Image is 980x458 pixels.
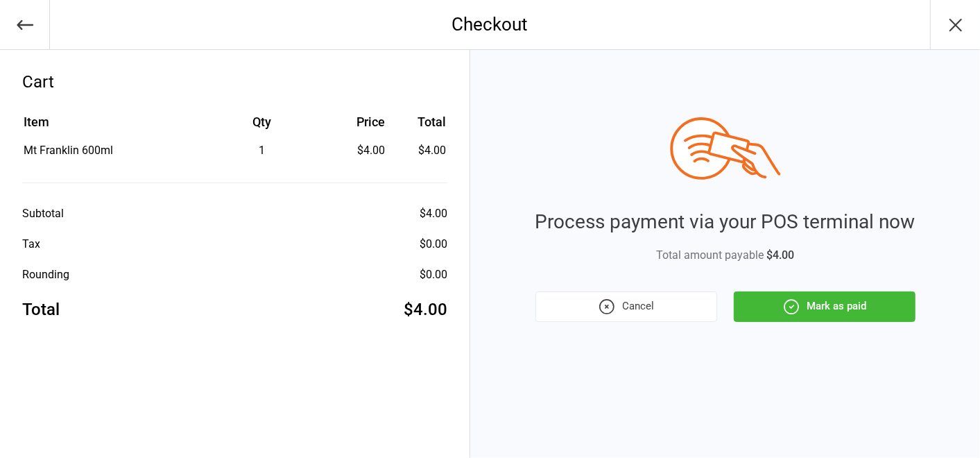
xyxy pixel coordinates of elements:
div: $4.00 [420,205,447,222]
div: Tax [22,236,40,253]
div: 1 [200,142,323,159]
div: Subtotal [22,205,64,222]
span: Mt Franklin 600ml [24,144,113,157]
button: Cancel [535,291,717,322]
div: Total [22,297,60,322]
div: Total amount payable [535,247,915,264]
th: Item [24,112,199,141]
div: $4.00 [325,142,384,159]
div: Price [325,112,384,131]
div: Cart [22,69,447,94]
div: Rounding [22,266,69,283]
th: Qty [200,112,323,141]
div: $0.00 [420,236,447,253]
button: Mark as paid [734,291,915,322]
div: $4.00 [404,297,447,322]
div: Process payment via your POS terminal now [535,207,915,237]
span: $4.00 [766,248,794,262]
div: $0.00 [420,266,447,283]
td: $4.00 [390,142,447,159]
th: Total [390,112,447,141]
